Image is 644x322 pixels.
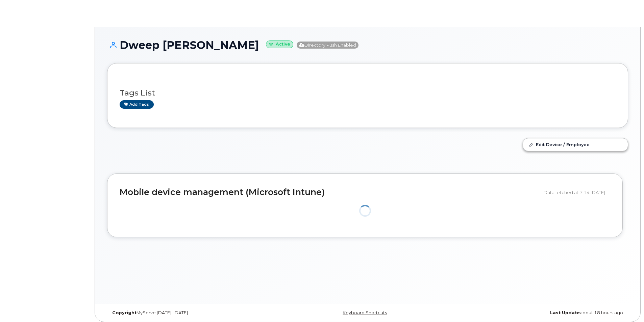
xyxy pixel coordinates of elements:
strong: Copyright [112,310,137,315]
div: MyServe [DATE]–[DATE] [107,310,281,316]
span: Directory Push Enabled [297,42,358,49]
small: Active [266,41,293,48]
h1: Dweep [PERSON_NAME] [107,39,628,51]
h3: Tags List [120,89,616,97]
a: Edit Device / Employee [523,138,628,151]
a: Add tags [120,100,154,109]
div: Data fetched at 7:14 [DATE] [544,186,610,199]
div: about 18 hours ago [454,310,628,316]
a: Keyboard Shortcuts [343,310,387,315]
h2: Mobile device management (Microsoft Intune) [120,188,539,197]
strong: Last Update [550,310,580,315]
